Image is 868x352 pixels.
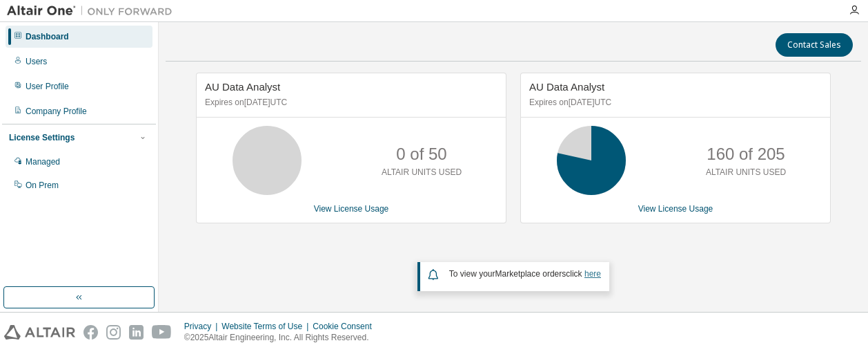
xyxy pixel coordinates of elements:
[313,321,379,332] div: Cookie Consent
[152,325,172,340] img: youtube.svg
[706,167,786,178] p: ALTAIR UNITS USED
[529,81,604,93] span: AU Data Analyst
[205,97,494,109] p: Expires on [DATE] UTC
[26,156,60,167] div: Managed
[9,132,75,143] div: License Settings
[4,325,75,340] img: altair_logo.svg
[184,321,221,332] div: Privacy
[495,269,566,279] em: Marketplace orders
[584,269,601,279] a: here
[83,325,98,340] img: facebook.svg
[529,97,818,109] p: Expires on [DATE] UTC
[382,167,462,178] p: ALTAIR UNITS USED
[184,332,380,344] p: © 2025 Altair Engineering, Inc. All Rights Reserved.
[707,142,785,166] p: 160 of 205
[776,33,853,57] button: Contact Sales
[106,325,121,340] img: instagram.svg
[26,31,69,42] div: Dashboard
[314,204,389,214] a: View License Usage
[449,269,601,279] span: To view your click
[221,321,313,332] div: Website Terms of Use
[26,106,87,117] div: Company Profile
[26,81,69,92] div: User Profile
[26,180,59,191] div: On Prem
[129,325,144,340] img: linkedin.svg
[638,204,713,214] a: View License Usage
[26,56,47,67] div: Users
[396,142,446,166] p: 0 of 50
[7,4,179,18] img: Altair One
[205,81,280,93] span: AU Data Analyst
